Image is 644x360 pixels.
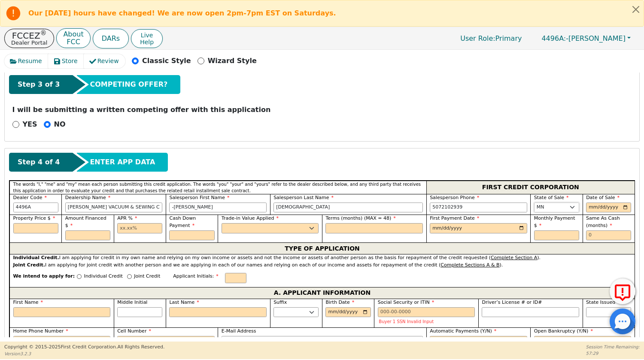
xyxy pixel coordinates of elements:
span: Store [62,57,78,66]
button: Close alert [628,0,644,18]
span: Step 3 of 3 [18,79,60,90]
u: Complete Sections A & B [440,262,499,268]
p: Buyer 1 SSN Invalid Input [379,319,474,324]
input: YYYY-MM-DD [430,223,527,233]
span: Cell Number [117,328,151,334]
span: A. APPLICANT INFORMATION [274,287,371,299]
p: Dealer Portal [11,40,47,45]
span: Dealership Name [65,195,111,200]
p: NO [54,119,66,130]
input: YYYY-MM-DD [325,307,371,318]
span: State of Sale [534,195,569,200]
input: 303-867-5309 x104 [117,336,215,346]
p: Copyright © 2015- 2025 First Credit Corporation. [4,344,164,351]
span: Date of Sale [586,195,620,200]
span: Salesperson Last Name [273,195,334,200]
p: FCCEZ [11,31,47,40]
span: All Rights Reserved. [117,344,164,350]
span: 4496A: [541,34,566,42]
input: xx.xx% [117,223,162,233]
span: Property Price $ [13,215,55,221]
span: APR % [117,215,137,221]
span: Terms (months) (MAX = 48) [325,215,391,221]
span: Middle Initial [117,299,147,305]
span: Cash Down Payment [169,215,196,228]
span: Open Bankruptcy (Y/N) [534,328,593,334]
span: We intend to apply for: [13,273,75,287]
input: 000-00-0000 [378,307,475,318]
p: Classic Style [142,56,191,66]
div: The words "I," "me" and "my" mean each person submitting this credit application. The words "you"... [9,181,426,194]
button: 4496A:-[PERSON_NAME] [532,32,640,45]
button: DARs [93,29,129,48]
sup: ® [40,29,47,37]
span: Monthly Payment $ [534,215,575,228]
span: TYPE OF APPLICATION [285,243,360,254]
span: Amount Financed $ [65,215,106,228]
button: Report Error to FCC [610,278,635,304]
span: Home Phone Number [13,328,68,334]
span: COMPETING OFFER? [90,79,167,90]
span: Suffix [273,299,287,305]
span: ENTER APP DATA [90,157,155,167]
input: 0 [586,230,631,241]
input: YYYY-MM-DD [586,203,631,213]
div: I am applying for joint credit with another person and we are applying in each of our names and r... [13,262,632,269]
span: E-Mail Address [222,328,256,334]
p: About [63,31,83,38]
span: Birth Date [325,299,354,305]
span: Resume [18,57,42,66]
span: First Name [13,299,43,305]
span: Trade-in Value Applied [222,215,279,221]
p: Session Time Remaining: [586,344,640,350]
div: I am applying for credit in my own name and relying on my own income or assets and not the income... [13,254,632,262]
p: Version 3.2.3 [4,351,164,357]
span: User Role : [460,34,495,42]
span: -[PERSON_NAME] [541,34,625,42]
span: First Payment Date [430,215,479,221]
button: Store [48,54,84,68]
button: AboutFCC [56,28,90,48]
p: Individual Credit [84,273,123,280]
span: Step 4 of 4 [18,157,60,167]
p: Wizard Style [208,56,257,66]
span: Last Name [169,299,199,305]
span: Same As Cash (months) [586,215,620,228]
b: Our [DATE] hours have changed! We are now open 2pm-7pm EST on Saturdays. [28,9,336,17]
button: Review [84,54,125,68]
button: FCCEZ®Dealer Portal [4,29,54,48]
span: Salesperson First Name [169,195,229,200]
a: User Role:Primary [452,30,530,47]
span: State Issued [586,299,615,305]
span: Dealer Code [13,195,47,200]
span: Automatic Payments (Y/N) [430,328,496,334]
p: Joint Credit [134,273,160,280]
span: Salesperson Phone [430,195,479,200]
p: FCC [63,39,83,45]
p: 57:29 [586,350,640,357]
span: Applicant Initials: [173,273,219,279]
p: YES [23,119,37,130]
u: Complete Section A [491,255,537,260]
button: Resume [4,54,49,68]
input: 303-867-5309 x104 [13,336,111,346]
input: 303-867-5309 x104 [430,203,527,213]
span: Live [140,32,154,39]
p: I will be submitting a written competing offer with this application [12,105,632,115]
span: Help [140,39,154,45]
span: Driver’s License # or ID# [482,299,542,305]
span: Social Security or ITIN [378,299,434,305]
p: Primary [452,30,530,47]
span: Review [97,57,119,66]
strong: Joint Credit. [13,262,45,268]
strong: Individual Credit. [13,255,59,260]
span: FIRST CREDIT CORPORATION [482,182,579,193]
button: LiveHelp [131,29,163,48]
